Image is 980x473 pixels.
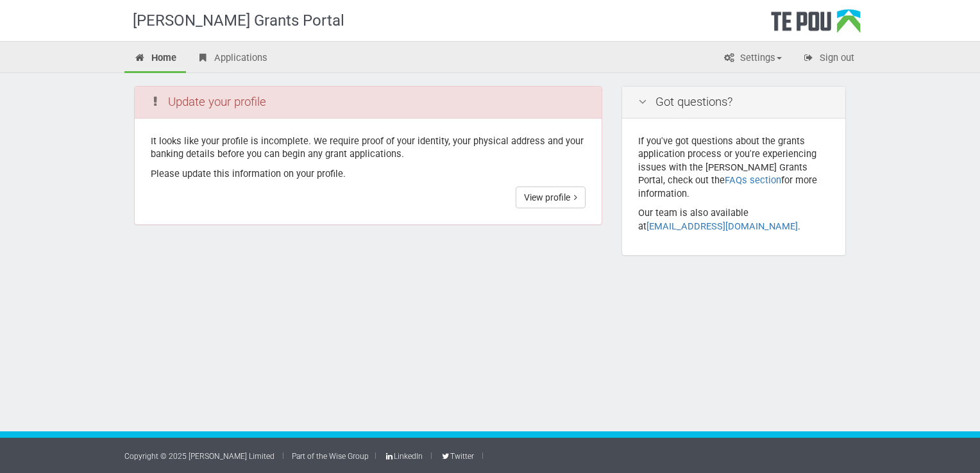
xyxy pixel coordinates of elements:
a: Settings [713,45,791,73]
a: Applications [187,45,277,73]
p: If you've got questions about the grants application process or you're experiencing issues with t... [638,135,829,201]
a: [EMAIL_ADDRESS][DOMAIN_NAME] [646,220,798,232]
a: Part of the Wise Group [292,452,369,461]
a: View profile [516,187,586,208]
p: Our team is also available at . [638,206,829,233]
p: Please update this information on your profile. [151,167,586,181]
a: Sign out [793,45,864,73]
a: Home [124,45,186,73]
a: FAQs section [725,174,781,186]
p: It looks like your profile is incomplete. We require proof of your identity, your physical addres... [151,135,586,161]
a: Twitter [440,452,473,461]
a: LinkedIn [384,452,423,461]
a: Copyright © 2025 [PERSON_NAME] Limited [124,452,275,461]
div: Te Pou Logo [771,9,861,41]
div: Update your profile [135,87,602,119]
div: Got questions? [622,87,845,119]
